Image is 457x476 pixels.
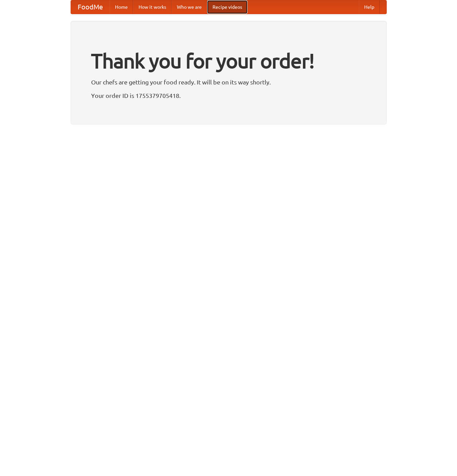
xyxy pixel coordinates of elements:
[207,0,247,14] a: Recipe videos
[91,90,366,101] p: Your order ID is 1755379705418.
[359,0,380,14] a: Help
[110,0,133,14] a: Home
[71,0,110,14] a: FoodMe
[91,45,366,77] h1: Thank you for your order!
[172,0,207,14] a: Who we are
[133,0,172,14] a: How it works
[91,77,366,87] p: Our chefs are getting your food ready. It will be on its way shortly.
